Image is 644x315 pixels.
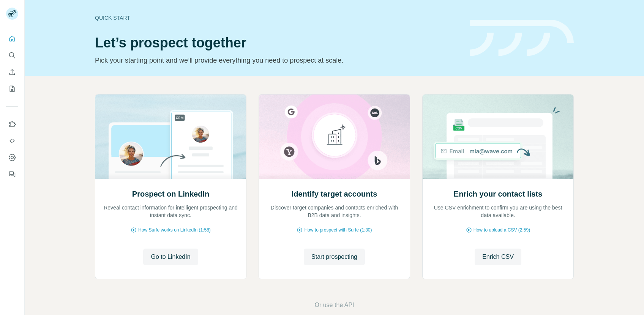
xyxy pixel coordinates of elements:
button: Dashboard [6,151,18,164]
p: Reveal contact information for intelligent prospecting and instant data sync. [103,204,238,219]
img: Prospect on LinkedIn [95,94,246,179]
img: Enrich your contact lists [422,94,574,179]
span: Go to LinkedIn [151,252,190,261]
p: Discover target companies and contacts enriched with B2B data and insights. [267,204,402,219]
button: Use Surfe API [6,134,18,148]
button: Start prospecting [304,249,365,265]
button: Or use the API [314,301,354,310]
p: Use CSV enrichment to confirm you are using the best data available. [430,204,566,219]
button: Use Surfe on LinkedIn [6,117,18,131]
button: Quick start [6,32,18,46]
span: Start prospecting [311,252,357,261]
button: My lists [6,82,18,96]
span: How to upload a CSV (2:59) [474,227,530,233]
button: Search [6,49,18,62]
h2: Enrich your contact lists [454,189,542,199]
span: How Surfe works on LinkedIn (1:58) [138,227,211,233]
p: Pick your starting point and we’ll provide everything you need to prospect at scale. [95,55,461,66]
button: Go to LinkedIn [143,249,198,265]
h1: Let’s prospect together [95,35,461,50]
span: Enrich CSV [482,252,514,261]
span: How to prospect with Surfe (1:30) [304,227,372,233]
button: Enrich CSV [6,65,18,79]
h2: Prospect on LinkedIn [132,189,209,199]
button: Enrich CSV [475,249,521,265]
button: Feedback [6,167,18,181]
img: Identify target accounts [259,94,410,179]
img: banner [470,20,574,57]
h2: Identify target accounts [292,189,377,199]
div: Quick start [95,14,461,22]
